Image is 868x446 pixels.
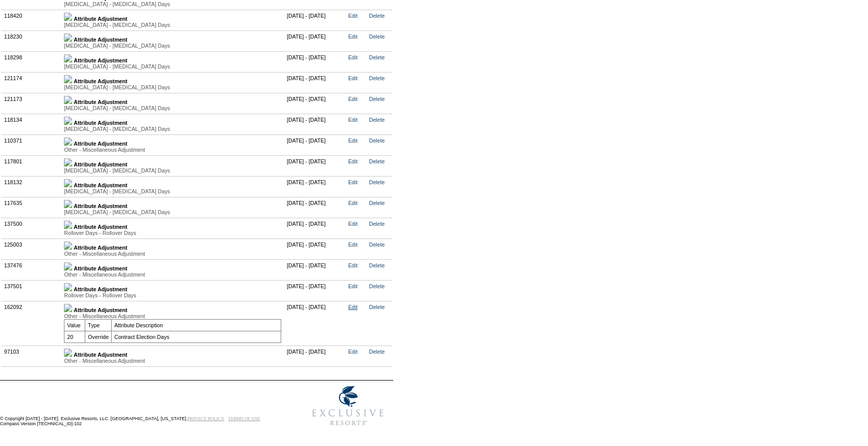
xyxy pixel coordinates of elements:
[64,221,72,229] img: b_plus.gif
[64,1,281,7] div: [MEDICAL_DATA] - [MEDICAL_DATA] Days
[284,346,346,366] td: [DATE] - [DATE]
[74,203,127,209] b: Attribute Adjustment
[64,262,72,270] img: b_plus.gif
[348,117,357,123] a: Edit
[64,188,281,194] div: [MEDICAL_DATA] - [MEDICAL_DATA] Days
[74,307,127,313] b: Attribute Adjustment
[369,221,385,227] a: Delete
[64,158,72,166] img: b_plus.gif
[2,176,61,197] td: 118132
[348,304,357,310] a: Edit
[284,51,346,72] td: [DATE] - [DATE]
[74,16,127,22] b: Attribute Adjustment
[85,331,112,342] td: Override
[348,33,357,40] a: Edit
[74,120,127,126] b: Attribute Adjustment
[2,238,61,259] td: 125003
[64,242,72,250] img: b_plus.gif
[2,346,61,366] td: 97103
[369,179,385,185] a: Delete
[348,158,357,164] a: Edit
[64,147,281,153] div: Other - Miscellaneous Adjustment
[74,99,127,105] b: Attribute Adjustment
[369,96,385,102] a: Delete
[348,179,357,185] a: Edit
[64,63,281,70] div: [MEDICAL_DATA] - [MEDICAL_DATA] Days
[284,134,346,155] td: [DATE] - [DATE]
[348,283,357,289] a: Edit
[348,242,357,248] a: Edit
[74,224,127,230] b: Attribute Adjustment
[284,218,346,238] td: [DATE] - [DATE]
[284,114,346,134] td: [DATE] - [DATE]
[2,51,61,72] td: 118298
[2,134,61,155] td: 110371
[2,218,61,238] td: 137500
[112,331,281,342] td: Contract Election Days
[64,179,72,187] img: b_plus.gif
[348,54,357,60] a: Edit
[369,349,385,355] a: Delete
[64,126,281,132] div: [MEDICAL_DATA] - [MEDICAL_DATA] Days
[2,155,61,176] td: 117801
[284,30,346,51] td: [DATE] - [DATE]
[369,75,385,81] a: Delete
[369,304,385,310] a: Delete
[369,158,385,164] a: Delete
[64,209,281,215] div: [MEDICAL_DATA] - [MEDICAL_DATA] Days
[64,75,72,83] img: b_plus.gif
[369,138,385,144] a: Delete
[64,358,281,364] div: Other - Miscellaneous Adjustment
[112,319,281,331] td: Attribute Description
[369,117,385,123] a: Delete
[2,114,61,134] td: 118134
[284,176,346,197] td: [DATE] - [DATE]
[74,37,127,43] b: Attribute Adjustment
[348,200,357,206] a: Edit
[2,301,61,346] td: 162092
[369,33,385,40] a: Delete
[2,10,61,30] td: 118420
[64,33,72,42] img: b_plus.gif
[284,280,346,301] td: [DATE] - [DATE]
[369,262,385,268] a: Delete
[74,182,127,188] b: Attribute Adjustment
[64,96,72,104] img: b_plus.gif
[348,96,357,102] a: Edit
[369,242,385,248] a: Delete
[348,75,357,81] a: Edit
[284,93,346,114] td: [DATE] - [DATE]
[64,43,281,49] div: [MEDICAL_DATA] - [MEDICAL_DATA] Days
[369,13,385,19] a: Delete
[284,238,346,259] td: [DATE] - [DATE]
[2,197,61,218] td: 117635
[74,141,127,147] b: Attribute Adjustment
[284,301,346,346] td: [DATE] - [DATE]
[284,72,346,93] td: [DATE] - [DATE]
[2,259,61,280] td: 137476
[64,313,281,319] div: Other - Miscellaneous Adjustment
[2,72,61,93] td: 121174
[74,245,127,251] b: Attribute Adjustment
[64,292,281,298] div: Rollover Days - Rollover Days
[284,155,346,176] td: [DATE] - [DATE]
[74,265,127,271] b: Attribute Adjustment
[284,197,346,218] td: [DATE] - [DATE]
[303,381,393,431] img: Exclusive Resorts
[74,57,127,63] b: Attribute Adjustment
[348,349,357,355] a: Edit
[74,78,127,84] b: Attribute Adjustment
[64,251,281,257] div: Other - Miscellaneous Adjustment
[64,138,72,146] img: b_plus.gif
[74,161,127,167] b: Attribute Adjustment
[64,84,281,90] div: [MEDICAL_DATA] - [MEDICAL_DATA] Days
[64,13,72,21] img: b_plus.gif
[2,30,61,51] td: 118230
[64,271,281,278] div: Other - Miscellaneous Adjustment
[187,416,224,421] a: PRIVACY POLICY
[64,331,85,342] td: 20
[2,280,61,301] td: 137501
[2,93,61,114] td: 121173
[74,286,127,292] b: Attribute Adjustment
[64,22,281,28] div: [MEDICAL_DATA] - [MEDICAL_DATA] Days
